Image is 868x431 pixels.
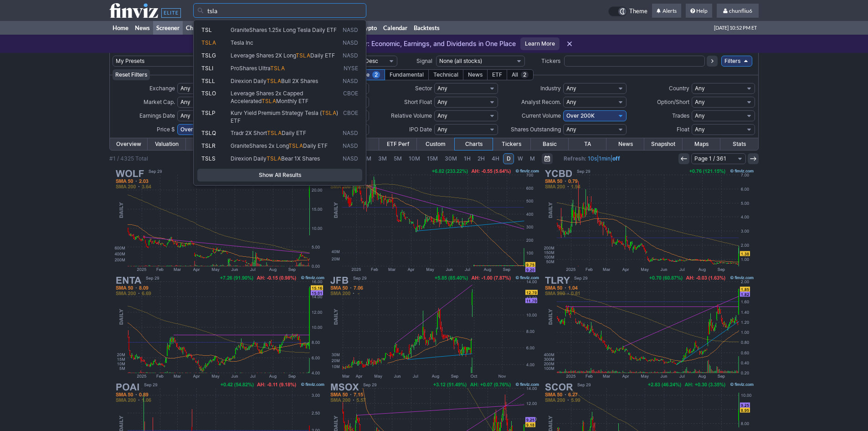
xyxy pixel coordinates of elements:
[193,3,366,18] input: Search
[231,39,253,46] span: Tesla Inc
[132,21,153,35] a: News
[113,69,150,80] button: Reset Filters
[542,274,755,380] img: TLRY - Tilray Brands Inc - Stock Price Chart
[442,153,460,164] a: 30M
[231,78,267,84] span: Direxion Daily
[193,20,366,186] div: Search
[720,138,758,150] a: Stats
[201,65,213,72] span: TSLI
[343,26,358,34] span: NASD
[379,138,417,150] a: ETF Perf
[652,4,681,18] a: Alerts
[541,57,560,64] span: Tickers
[360,153,375,164] a: 2M
[328,274,541,380] img: JFB - JFB Construction Holdings - Stock Price Chart
[455,138,493,150] a: Charts
[474,153,488,164] a: 2H
[148,138,185,150] a: Valuation
[608,6,647,16] a: Theme
[714,21,757,35] span: [DATE] 10:52 PM ET
[606,138,644,150] a: News
[303,142,328,149] span: Daily ETF
[201,109,216,116] span: TSLP
[530,155,535,162] span: M
[406,153,423,164] a: 10M
[375,153,390,164] a: 3M
[343,78,358,85] span: NASD
[322,109,336,116] span: TSLA
[463,69,488,80] div: News
[262,98,276,104] span: TSLA
[521,71,529,78] span: 2
[296,52,310,59] span: TSLA
[511,126,561,133] span: Shares Outstanding
[721,56,752,67] a: Filters
[404,99,432,105] span: Short Float
[507,69,534,80] div: All
[231,130,267,136] span: Tradr 2X Short
[527,153,538,164] a: M
[514,153,526,164] a: W
[409,126,432,133] span: IPO Date
[588,155,597,162] a: 10s
[385,69,429,80] div: Fundamental
[564,155,586,162] b: Refresh:
[281,78,318,84] span: Bull 2X Shares
[464,155,471,162] span: 1H
[344,65,358,73] span: NYSE
[139,112,175,119] span: Earnings Date
[657,99,689,105] span: Option/Short
[201,78,215,84] span: TSLL
[363,155,371,162] span: 2M
[391,112,432,119] span: Relative Volume
[564,154,620,163] span: | |
[428,69,463,80] div: Technical
[493,138,530,150] a: Tickers
[372,71,380,78] span: 2
[231,155,267,162] span: Direxion Daily
[343,109,358,125] span: CBOE
[201,171,358,180] span: Show All Results
[488,153,503,164] a: 4H
[445,155,457,162] span: 30M
[478,155,485,162] span: 2H
[599,155,611,162] a: 1min
[518,155,523,162] span: W
[380,21,411,35] a: Calendar
[153,21,183,35] a: Screener
[378,155,387,162] span: 3M
[231,90,303,104] span: Leverage Shares 2x Capped Accelerated
[343,155,358,163] span: NASD
[201,26,212,33] span: TSL
[293,39,516,48] p: Expanded Calendar: Economic, Earnings, and Dividends in One Place
[288,142,303,149] span: TSLA
[231,52,296,59] span: Leverage Shares 2X Long
[109,154,148,163] div: #1 / 4325 Total
[343,90,358,105] span: CBOE
[343,142,358,150] span: NASD
[328,167,541,274] img: BQ - Boqii Holding Limited - Stock Price Chart
[461,153,474,164] a: 1H
[343,130,358,137] span: NASD
[669,85,689,92] span: Country
[542,153,553,164] button: Range
[409,155,420,162] span: 10M
[683,138,720,150] a: Maps
[492,155,499,162] span: 4H
[110,138,148,150] a: Overview
[411,21,443,35] a: Backtests
[677,126,689,133] span: Float
[717,4,759,18] a: chunfliu6
[267,130,282,136] span: TSLA
[343,39,358,47] span: NASD
[531,138,569,150] a: Basic
[183,21,207,35] a: Charts
[390,153,405,164] a: 5M
[424,153,441,164] a: 15M
[520,37,560,50] a: Learn More
[394,155,402,162] span: 5M
[231,142,288,149] span: GraniteShares 2x Long
[282,130,306,136] span: Daily ETF
[540,85,561,92] span: Industry
[201,155,216,162] span: TSLS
